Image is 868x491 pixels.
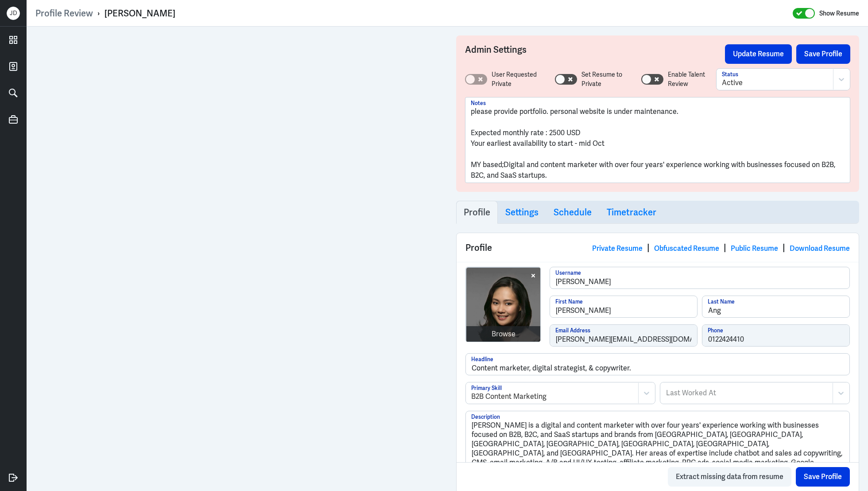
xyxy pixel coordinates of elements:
[466,268,541,342] img: debbie-ang.jpg
[550,296,697,317] input: First Name
[457,233,859,262] div: Profile
[702,325,849,346] input: Phone
[105,8,175,19] div: [PERSON_NAME]
[505,207,539,218] h3: Settings
[819,8,859,19] label: Show Resume
[668,467,791,487] button: Extract missing data from resume
[607,207,656,218] h3: Timetracker
[7,7,20,20] div: J D
[668,70,716,89] label: Enable Talent Review
[492,329,515,339] div: Browse
[471,106,845,117] p: please provide portfolio. personal website is under maintenance.
[465,44,725,64] h3: Admin Settings
[702,296,849,317] input: Last Name
[464,207,490,218] h3: Profile
[796,44,850,64] button: Save Profile
[466,411,849,468] textarea: [PERSON_NAME] is a digital and content marketer with over four years' experience working with bus...
[554,207,592,218] h3: Schedule
[796,467,850,487] button: Save Profile
[550,267,849,288] input: Username
[35,35,438,482] iframe: https://ppcdn.hiredigital.com/register/80719647/resumes/778905017/Resume_full.pdf?Expires=1759773...
[471,138,845,149] p: Your earliest availability to start - mid Oct
[725,44,792,64] button: Update Resume
[592,244,643,253] a: Private Resume
[654,244,719,253] a: Obfuscated Resume
[592,241,850,254] div: | | |
[93,8,105,19] p: ›
[731,244,778,253] a: Public Resume
[471,128,845,138] p: Expected monthly rate : 2500 USD
[550,325,697,346] input: Email Address
[492,70,546,89] label: User Requested Private
[581,70,632,89] label: Set Resume to Private
[35,8,93,19] a: Profile Review
[466,354,849,375] input: Headline
[471,160,845,181] p: MY based;Digital and content marketer with over four years' experience working with businesses fo...
[790,244,850,253] a: Download Resume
